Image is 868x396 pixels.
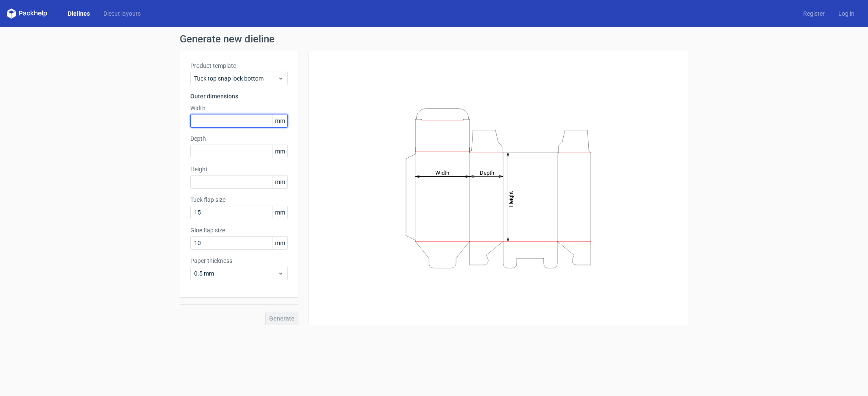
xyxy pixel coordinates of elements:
[190,92,288,100] h3: Outer dimensions
[194,269,278,278] span: 0.5 mm
[194,74,278,83] span: Tuck top snap lock bottom
[273,176,287,188] span: mm
[273,114,287,127] span: mm
[273,145,287,158] span: mm
[190,257,288,265] label: Paper thickness
[508,191,514,206] tspan: Height
[435,169,449,176] tspan: Width
[190,165,288,173] label: Height
[190,195,288,204] label: Tuck flap size
[61,9,97,18] a: Dielines
[190,134,288,143] label: Depth
[832,9,861,18] a: Log in
[190,226,288,234] label: Glue flap size
[190,61,288,70] label: Product template
[97,9,147,18] a: Diecut layouts
[180,34,688,44] h1: Generate new dieline
[273,206,287,219] span: mm
[273,237,287,249] span: mm
[480,169,494,176] tspan: Depth
[190,104,288,112] label: Width
[796,9,832,18] a: Register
